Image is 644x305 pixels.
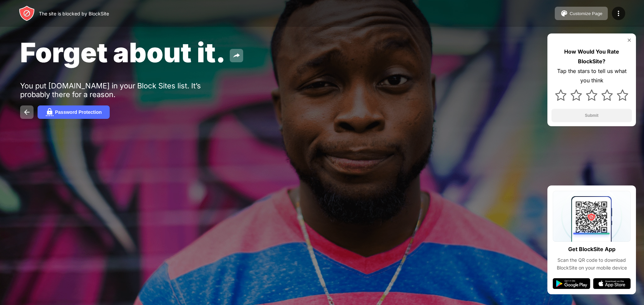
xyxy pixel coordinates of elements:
[39,11,109,16] div: The site is blocked by BlockSite
[551,47,632,66] div: How Would You Rate BlockSite?
[555,7,608,20] button: Customize Page
[627,37,632,43] img: rate-us-close.svg
[55,109,102,115] div: Password Protection
[553,191,631,242] img: qrcode.svg
[617,89,628,101] img: star.svg
[553,278,590,289] img: google-play.svg
[560,9,568,17] img: pallet.svg
[571,89,582,101] img: star.svg
[553,256,631,272] div: Scan the QR code to download BlockSite on your mobile device
[38,105,110,119] button: Password Protection
[20,36,226,69] span: Forget about it.
[232,52,240,60] img: share.svg
[586,89,597,101] img: star.svg
[23,108,31,116] img: back.svg
[551,66,632,86] div: Tap the stars to tell us what you think
[593,278,631,289] img: app-store.svg
[46,108,54,116] img: password.svg
[568,244,615,254] div: Get BlockSite App
[601,89,613,101] img: star.svg
[614,9,623,17] img: menu-icon.svg
[570,11,602,16] div: Customize Page
[555,89,567,101] img: star.svg
[551,109,632,122] button: Submit
[20,81,227,99] div: You put [DOMAIN_NAME] in your Block Sites list. It’s probably there for a reason.
[19,5,35,21] img: header-logo.svg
